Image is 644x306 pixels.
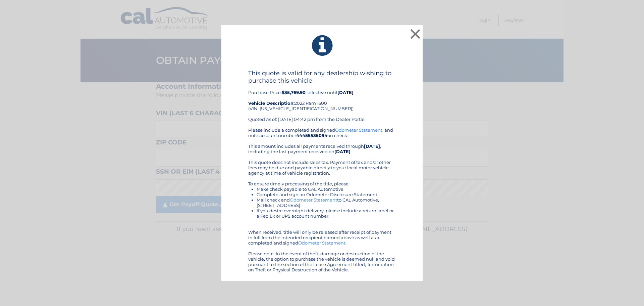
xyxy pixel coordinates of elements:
li: Mail check and to CAL Automotive, [STREET_ADDRESS] [257,197,396,208]
a: Odometer Statement [290,197,337,203]
li: Make check payable to CAL Automotive [257,186,396,192]
a: Odometer Statement [298,240,345,246]
b: $35,769.90 [282,90,306,95]
li: Complete and sign an Odometer Disclosure Statement [257,192,396,197]
li: If you desire overnight delivery, please include a return label or a Fed Ex or UPS account number. [257,208,396,219]
b: 44455535094 [296,133,327,138]
h4: This quote is valid for any dealership wishing to purchase this vehicle [248,70,396,84]
a: Odometer Statement [335,127,382,133]
strong: Vehicle Description: [248,100,294,106]
b: [DATE] [334,149,351,154]
button: × [409,27,422,41]
div: Purchase Price: , effective until 2022 Ram 1500 (VIN: [US_VEHICLE_IDENTIFICATION_NUMBER]) Quoted ... [248,70,396,127]
b: [DATE] [364,143,380,149]
b: [DATE] [337,90,354,95]
div: Please include a completed and signed , and note account number on check. This amount includes al... [248,127,396,272]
